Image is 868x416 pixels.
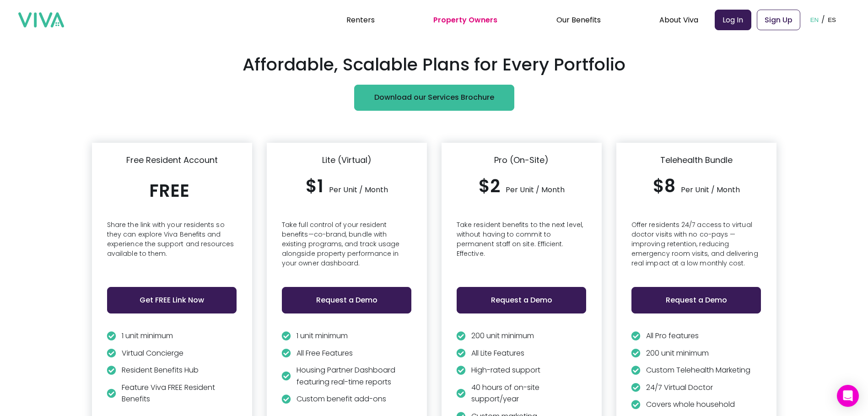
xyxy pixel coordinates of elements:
img: green circle check [281,330,291,342]
img: green circle check [456,382,466,405]
a: Request a Demo [457,281,586,308]
p: 200 unit minimum [646,347,709,359]
div: Open Intercom Messenger [837,385,859,407]
a: Sign Up [757,10,800,30]
p: Per Unit / Month [681,183,740,197]
p: 24/7 Virtual Doctor [646,382,713,394]
p: Pro (On-Site) [494,154,549,166]
div: Our Benefits [556,8,601,31]
img: green circle check [631,399,641,411]
button: EN [808,5,822,34]
h3: $2 [479,174,500,198]
img: green circle check [281,364,291,388]
p: Feature Viva FREE Resident Benefits [122,382,237,405]
img: green circle check [631,382,641,394]
p: Custom Telehealth Marketing [646,364,750,376]
button: Request a Demo [282,287,411,313]
button: Request a Demo [631,287,761,313]
p: Per Unit / Month [506,183,565,197]
p: Custom benefit add-ons [297,393,386,405]
img: green circle check [631,364,641,376]
p: Virtual Concierge [122,347,183,359]
p: Take full control of your resident benefits—co-brand, bundle with existing programs, and track us... [282,220,411,270]
a: Get FREE Link Now [107,281,237,308]
p: 40 hours of on-site support/year [471,382,587,405]
img: green circle check [107,347,116,359]
img: green circle check [456,347,466,359]
p: 200 unit minimum [471,330,534,342]
p: High-rated support [471,364,540,376]
p: All Free Features [297,347,353,359]
p: Share the link with your residents so they can explore Viva Benefits and experience the support a... [107,220,237,270]
h3: FREE [149,179,189,203]
a: Property Owners [433,15,497,25]
p: Offer residents 24/7 access to virtual doctor visits with no co-pays — improving retention, reduc... [631,220,761,270]
p: 1 unit minimum [122,330,173,342]
a: Log In [715,10,751,30]
h2: Affordable, Scalable Plans for Every Portfolio [243,53,625,76]
p: Free Resident Account [126,154,218,166]
p: Housing Partner Dashboard featuring real-time reports [297,364,412,388]
img: green circle check [281,347,291,359]
img: viva [18,12,64,28]
img: green circle check [631,347,641,359]
button: ES [825,5,839,34]
h3: $8 [653,174,675,198]
h3: $1 [306,174,323,198]
img: green circle check [456,330,466,342]
p: Per Unit / Month [329,183,388,197]
div: About Viva [659,8,698,31]
p: All Pro features [646,330,699,342]
button: Download our Services Brochure [354,85,514,111]
img: green circle check [107,330,116,342]
p: All Lite Features [471,347,524,359]
p: 1 unit minimum [297,330,348,342]
p: Take resident benefits to the next level, without having to commit to permanent staff on site. Ef... [457,220,586,270]
a: Renters [346,15,375,25]
p: Resident Benefits Hub [122,364,199,376]
img: green circle check [107,364,116,376]
img: green circle check [281,393,291,405]
p: Telehealth Bundle [660,154,733,166]
a: Request a Demo [631,281,761,308]
button: Request a Demo [457,287,586,313]
img: green circle check [631,330,641,342]
p: Lite (Virtual) [322,154,372,166]
img: green circle check [107,382,116,405]
a: Download our Services Brochure [354,76,514,143]
button: Get FREE Link Now [107,287,237,313]
a: Request a Demo [282,281,411,308]
img: green circle check [456,364,466,376]
p: / [821,13,825,27]
p: Covers whole household [646,399,735,411]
